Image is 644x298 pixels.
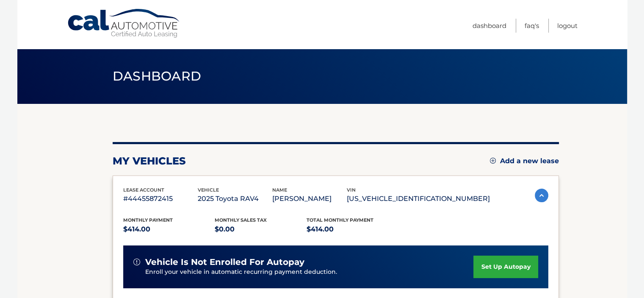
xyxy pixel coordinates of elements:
span: Total Monthly Payment [307,217,373,223]
span: Monthly Payment [123,217,173,223]
p: Enroll your vehicle in automatic recurring payment deduction. [145,267,474,277]
p: [PERSON_NAME] [272,193,347,205]
span: vehicle [198,187,219,193]
span: vin [347,187,356,193]
p: $0.00 [215,223,307,235]
p: $414.00 [307,223,398,235]
h2: my vehicles [113,155,186,167]
span: Dashboard [113,68,202,84]
img: accordion-active.svg [535,189,548,202]
a: Cal Automotive [67,8,181,39]
a: Logout [557,19,578,33]
a: Dashboard [473,19,506,33]
a: set up autopay [473,256,538,278]
p: #44455872415 [123,193,198,205]
span: lease account [123,187,164,193]
span: Monthly sales Tax [215,217,267,223]
img: add.svg [490,158,496,164]
img: alert-white.svg [133,259,140,265]
span: vehicle is not enrolled for autopay [145,257,304,267]
a: Add a new lease [490,157,559,165]
a: FAQ's [525,19,539,33]
p: $414.00 [123,223,215,235]
span: name [272,187,287,193]
p: 2025 Toyota RAV4 [198,193,272,205]
p: [US_VEHICLE_IDENTIFICATION_NUMBER] [347,193,490,205]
